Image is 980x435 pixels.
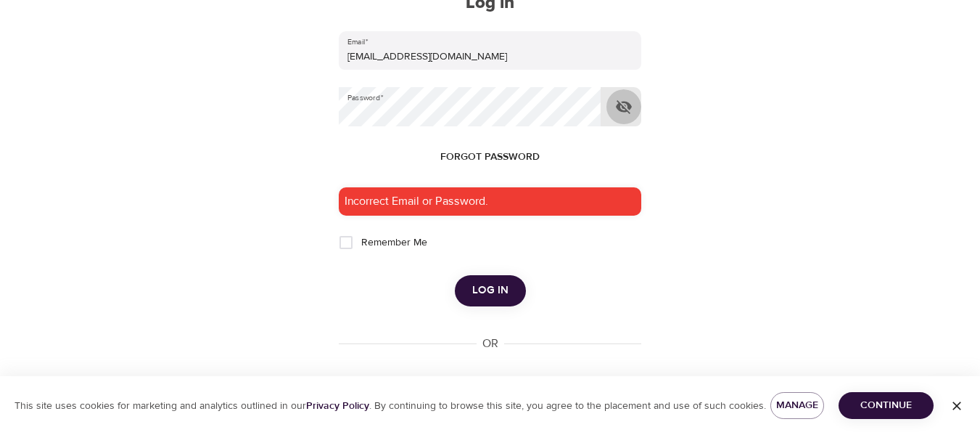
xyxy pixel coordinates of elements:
[361,235,427,251] span: Remember Me
[435,144,545,171] button: Forgot password
[306,399,369,412] a: Privacy Policy
[455,275,526,306] button: Log in
[472,281,508,300] span: Log in
[339,187,641,216] div: Incorrect Email or Password.
[477,336,504,352] div: OR
[850,397,922,415] span: Continue
[440,148,540,166] span: Forgot password
[782,397,812,415] span: Manage
[770,392,824,419] button: Manage
[839,392,934,419] button: Continue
